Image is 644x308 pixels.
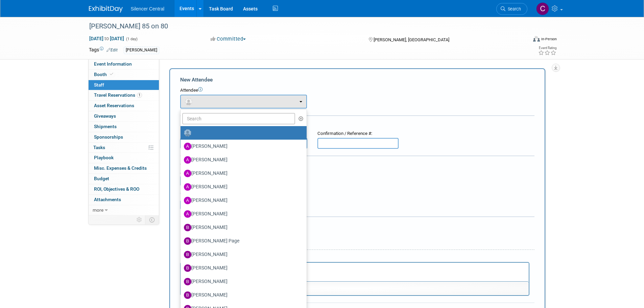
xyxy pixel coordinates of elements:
[184,209,300,219] label: [PERSON_NAME]
[184,278,191,285] img: B.jpg
[374,37,449,42] span: [PERSON_NAME], [GEOGRAPHIC_DATA]
[184,224,191,231] img: B.jpg
[103,36,110,41] span: to
[124,47,159,54] div: [PERSON_NAME]
[538,46,556,50] div: Event Rating
[94,176,109,181] span: Budget
[94,82,104,88] span: Staff
[89,80,159,90] a: Staff
[89,153,159,163] a: Playbook
[184,155,300,165] label: [PERSON_NAME]
[89,111,159,121] a: Giveaways
[89,35,124,42] span: [DATE] [DATE]
[496,3,527,15] a: Search
[89,90,159,100] a: Travel Reservations1
[184,291,191,299] img: B.jpg
[137,93,142,98] span: 1
[184,237,191,245] img: B.jpg
[93,207,103,213] span: more
[180,76,534,84] div: New Attendee
[89,101,159,111] a: Asset Reservations
[181,263,529,281] iframe: Rich Text Area
[89,59,159,69] a: Event Information
[94,124,117,129] span: Shipments
[94,197,121,202] span: Attachments
[89,195,159,205] a: Attachments
[208,35,248,43] button: Committed
[89,6,123,13] img: ExhibitDay
[89,205,159,215] a: more
[145,215,159,224] td: Toggle Event Tabs
[131,6,165,11] span: Silencer Central
[541,37,557,42] div: In-Person
[180,87,534,94] div: Attendee
[94,103,134,108] span: Asset Reservations
[184,264,191,272] img: B.jpg
[184,249,300,260] label: [PERSON_NAME]
[94,72,115,77] span: Booth
[89,143,159,153] a: Tasks
[184,222,300,233] label: [PERSON_NAME]
[94,186,139,192] span: ROI, Objectives & ROO
[180,161,534,168] div: Cost:
[89,163,159,173] a: Misc. Expenses & Credits
[89,174,159,184] a: Budget
[180,120,534,127] div: Registration / Ticket Info (optional)
[182,113,295,124] input: Search
[505,6,521,11] span: Search
[184,168,300,179] label: [PERSON_NAME]
[487,35,557,45] div: Event Format
[125,37,138,41] span: (1 day)
[184,276,300,287] label: [PERSON_NAME]
[94,134,123,140] span: Sponsorships
[89,122,159,132] a: Shipments
[184,263,300,274] label: [PERSON_NAME]
[533,36,540,42] img: Format-Inperson.png
[317,131,399,137] div: Confirmation / Reference #:
[89,184,159,194] a: ROI, Objectives & ROO
[106,48,118,52] a: Edit
[94,92,142,98] span: Travel Reservations
[184,182,300,192] label: [PERSON_NAME]
[184,210,191,218] img: A.jpg
[89,132,159,142] a: Sponsorships
[536,2,549,15] img: Cade Cox
[184,141,300,152] label: [PERSON_NAME]
[184,183,191,191] img: A.jpg
[184,251,191,258] img: B.jpg
[89,70,159,80] a: Booth
[93,145,105,150] span: Tasks
[184,156,191,164] img: A.jpg
[184,170,191,177] img: A.jpg
[94,61,132,67] span: Event Information
[180,221,534,228] div: Misc. Attachments & Notes
[184,290,300,301] label: [PERSON_NAME]
[89,46,118,54] td: Tags
[134,215,145,224] td: Personalize Event Tab Strip
[180,255,529,261] div: Notes
[184,236,300,246] label: [PERSON_NAME] Page
[184,143,191,150] img: A.jpg
[184,195,300,206] label: [PERSON_NAME]
[184,197,191,204] img: A.jpg
[94,165,147,171] span: Misc. Expenses & Credits
[87,20,517,32] div: [PERSON_NAME] 85 on 80
[94,155,114,160] span: Playbook
[94,113,116,119] span: Giveaways
[110,72,113,76] i: Booth reservation complete
[184,129,191,137] img: Unassigned-User-Icon.png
